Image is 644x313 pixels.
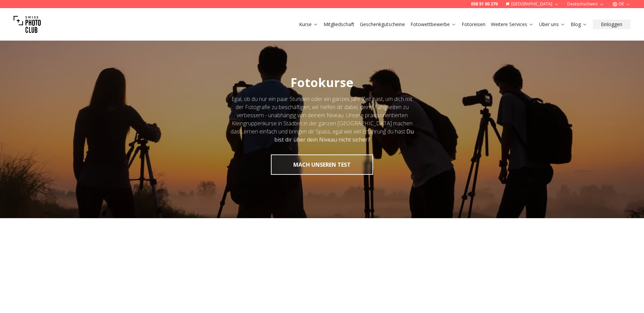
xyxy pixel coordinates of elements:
[324,21,354,28] a: Mitgliedschaft
[410,21,456,28] a: Fotowettbewerbe
[360,21,405,28] a: Geschenkgutscheine
[571,21,587,28] a: Blog
[462,21,485,28] a: Fotoreisen
[568,20,590,29] button: Blog
[299,21,318,28] a: Kurse
[536,20,568,29] button: Über uns
[488,20,536,29] button: Weitere Services
[230,95,415,144] div: Egal, ob du nur ein paar Stunden oder ein ganzes Jahr Zeit hast, um dich mit der Fotografie zu be...
[491,21,534,28] a: Weitere Services
[593,20,630,29] button: Einloggen
[539,21,565,28] a: Über uns
[321,20,357,29] button: Mitgliedschaft
[14,11,41,38] img: Swiss photo club
[357,20,408,29] button: Geschenkgutscheine
[471,1,498,7] a: 058 51 00 270
[291,74,353,91] span: Fotokurse
[296,20,321,29] button: Kurse
[459,20,488,29] button: Fotoreisen
[271,154,373,175] button: MACH UNSEREN TEST
[408,20,459,29] button: Fotowettbewerbe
